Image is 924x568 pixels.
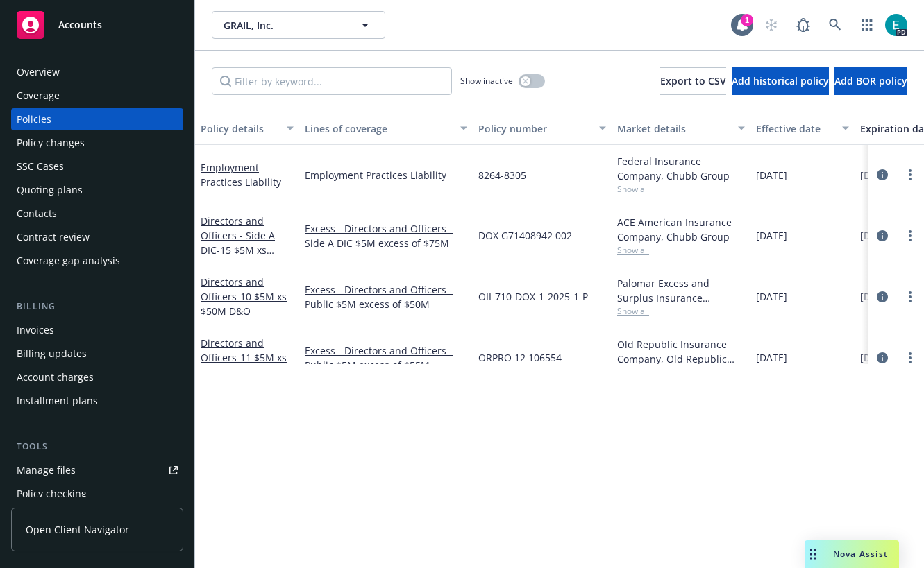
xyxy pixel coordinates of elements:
a: Manage files [11,459,183,481]
a: SSC Cases [11,155,183,178]
a: Directors and Officers - Side A DIC [201,214,277,271]
a: Switch app [853,11,881,39]
span: [DATE] [756,228,787,243]
a: Excess - Directors and Officers - Public $5M excess of $50M [305,282,467,311]
span: DOX G71408942 002 [478,228,572,243]
div: 1 [741,14,753,26]
div: Market details [617,121,730,136]
span: OII-710-DOX-1-2025-1-P [478,289,588,304]
div: Coverage [17,85,60,107]
a: more [902,289,918,305]
a: more [902,227,918,244]
a: Quoting plans [11,179,183,201]
div: ACE American Insurance Company, Chubb Group [617,215,745,244]
a: circleInformation [874,289,891,305]
span: [DATE] [860,289,891,304]
span: Show all [617,183,745,195]
span: Add historical policy [732,74,829,87]
span: Add BOR policy [834,74,907,87]
div: Policy checking [17,483,87,505]
span: - 15 $5M xs $75M Side A DIC [201,243,277,271]
div: Billing updates [17,343,87,365]
span: - 10 $5M xs $50M D&O [201,290,287,318]
a: Policies [11,108,183,130]
span: Export to CSV [660,74,726,87]
div: Installment plans [17,390,98,412]
div: Account charges [17,366,94,388]
a: more [902,166,918,183]
div: Policy number [478,121,591,136]
button: Export to CSV [660,67,726,95]
span: [DATE] [860,168,891,182]
a: Directors and Officers [201,336,287,379]
button: Policy number [473,112,612,145]
div: Effective date [756,121,834,136]
a: Search [821,11,849,39]
a: Coverage gap analysis [11,250,183,272]
button: Market details [612,112,750,145]
div: Contract review [17,226,90,248]
span: Accounts [58,19,102,31]
a: Directors and Officers [201,275,287,318]
div: Policy changes [17,132,85,154]
a: Start snowing [757,11,785,39]
div: Policy details [201,121,278,136]
a: circleInformation [874,166,891,183]
div: Billing [11,300,183,313]
a: Excess - Directors and Officers - Side A DIC $5M excess of $75M [305,221,467,250]
button: Lines of coverage [299,112,473,145]
a: Account charges [11,366,183,388]
a: Billing updates [11,343,183,365]
button: Effective date [750,112,855,145]
button: Add historical policy [732,67,829,95]
div: Quoting plans [17,179,83,201]
a: circleInformation [874,350,891,366]
div: Coverage gap analysis [17,250,120,272]
div: Tools [11,440,183,454]
span: [DATE] [756,289,787,304]
button: GRAIL, Inc. [212,11,385,39]
span: [DATE] [860,228,891,243]
span: - 11 $5M xs $55M D&O [201,351,287,379]
a: Excess - Directors and Officers - Public $5M excess of $55M [305,343,467,372]
img: photo [885,14,907,36]
div: SSC Cases [17,155,64,178]
input: Filter by keyword... [212,67,452,95]
div: Invoices [17,319,54,341]
a: Employment Practices Liability [305,168,467,182]
a: Coverage [11,85,183,107]
span: GRAIL, Inc. [224,18,344,33]
button: Nova Assist [805,540,899,568]
div: Drag to move [805,540,822,568]
span: [DATE] [756,168,787,182]
span: [DATE] [756,350,787,365]
span: 8264-8305 [478,168,526,182]
div: Contacts [17,203,57,225]
button: Add BOR policy [834,67,907,95]
div: Manage files [17,459,76,481]
div: Lines of coverage [305,121,452,136]
a: Contract review [11,226,183,248]
div: Old Republic Insurance Company, Old Republic General Insurance Group [617,337,745,366]
a: Overview [11,61,183,83]
a: more [902,350,918,366]
a: Invoices [11,319,183,341]
a: Employment Practices Liability [201,161,281,189]
a: Policy checking [11,483,183,505]
a: Policy changes [11,132,183,154]
div: Policies [17,108,51,130]
span: [DATE] [860,350,891,365]
div: Overview [17,61,60,83]
span: ORPRO 12 106554 [478,350,562,365]
span: Show all [617,305,745,317]
a: Installment plans [11,390,183,412]
span: Open Client Navigator [26,522,129,537]
span: Nova Assist [833,548,888,560]
div: Federal Insurance Company, Chubb Group [617,154,745,183]
span: Show inactive [460,75,513,87]
div: Palomar Excess and Surplus Insurance Company, Palomar, CRC Group [617,276,745,305]
a: Contacts [11,203,183,225]
a: Accounts [11,6,183,44]
span: Show all [617,244,745,256]
button: Policy details [195,112,299,145]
